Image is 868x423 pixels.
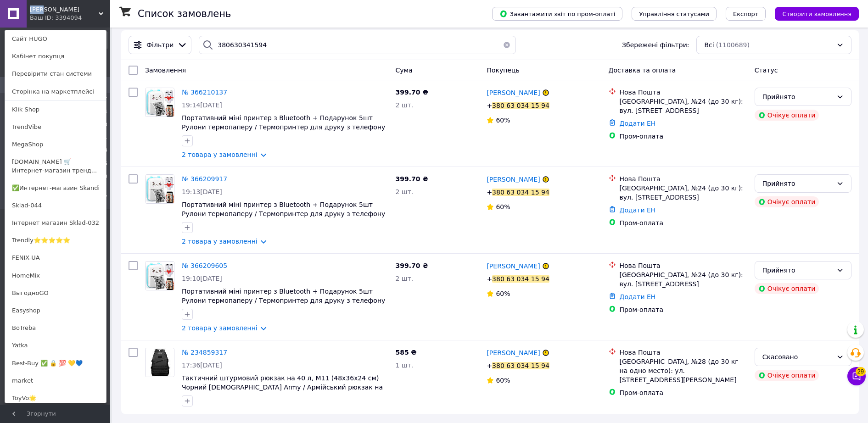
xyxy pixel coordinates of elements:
[182,262,227,269] span: № 366209605
[396,362,414,369] span: 1 шт.
[199,36,516,54] input: Пошук за номером замовлення, ПІБ покупця, номером телефону, Email, номером накладної
[5,214,106,232] a: Інтернет магазин Sklad-032
[620,388,747,397] div: Пром-оплата
[182,89,227,96] a: № 366210137
[396,89,428,96] span: 399.70 ₴
[496,203,510,211] span: 60%
[704,40,714,50] span: Всі
[396,175,428,183] span: 399.70 ₴
[182,114,385,131] a: Портативний міні принтер з Bluetooth + Подарунок 5шт Рулони термопаперу / Термопринтер для друку ...
[847,367,866,385] button: Чат з покупцем29
[498,36,516,54] button: Очистить
[5,284,106,302] a: ВыгодноGO
[5,136,106,153] a: MegaShop
[396,275,414,282] span: 2 шт.
[182,101,222,109] span: 19:14[DATE]
[5,65,106,83] a: Перевірити стан системи
[766,10,859,17] a: Створити замовлення
[620,184,747,202] div: [GEOGRAPHIC_DATA], №24 (до 30 кг): вул. [STREET_ADDRESS]
[145,348,174,377] a: Фото товару
[487,262,540,270] span: [PERSON_NAME]
[726,7,766,21] button: Експорт
[396,67,413,74] span: Cума
[487,176,540,183] span: [PERSON_NAME]
[775,7,859,21] button: Створити замовлення
[145,67,186,74] span: Замовлення
[487,349,540,356] span: [PERSON_NAME]
[30,14,68,22] div: Ваш ID: 3394094
[485,359,551,372] div: +
[396,188,414,195] span: 2 шт.
[733,11,759,17] span: Експорт
[145,174,174,204] a: Фото товару
[5,267,106,284] a: HomeMix
[496,117,510,124] span: 60%
[485,99,551,112] div: +
[492,362,549,369] div: 380 63 034 15 94
[5,337,106,354] a: Yatka
[182,238,258,245] a: 2 товара у замовленні
[620,120,656,127] a: Додати ЕН
[632,7,717,21] button: Управління статусами
[620,88,747,97] div: Нова Пошта
[499,10,615,18] span: Завантажити звіт по пром-оплаті
[182,188,222,195] span: 19:13[DATE]
[755,196,819,207] div: Очікує оплати
[182,349,227,356] a: № 234859317
[182,374,383,400] a: Тактичний штурмовий рюкзак на 40 л, M11 (48х36х24 см) Чорний [DEMOGRAPHIC_DATA] Army / Армійський...
[487,89,540,96] span: [PERSON_NAME]
[755,283,819,294] div: Очікує оплати
[487,88,540,97] a: [PERSON_NAME]
[396,349,417,356] span: 585 ₴
[856,367,866,376] span: 29
[5,355,106,372] a: Best-Buy ✅ 🔒 💯 💛💙
[146,40,174,50] span: Фільтри
[755,370,819,381] div: Очікує оплати
[487,262,540,271] a: [PERSON_NAME]
[182,324,258,332] a: 2 товара у замовленні
[492,275,549,283] div: 380 63 034 15 94
[138,8,231,19] h1: Список замовлень
[755,67,778,74] span: Статус
[182,362,222,369] span: 17:36[DATE]
[620,305,747,314] div: Пром-оплата
[396,262,428,269] span: 399.70 ₴
[620,174,747,184] div: Нова Пошта
[762,92,833,102] div: Прийнято
[5,153,106,179] a: [DOMAIN_NAME] 🛒 Интернет-магазин тренд...
[182,288,385,304] a: Портативний міні принтер з Bluetooth + Подарунок 5шт Рулони термопаперу / Термопринтер для друку ...
[716,41,750,49] span: (1100689)
[146,88,174,117] img: Фото товару
[5,319,106,337] a: BoTreba
[145,261,174,290] a: Фото товару
[182,175,227,183] a: № 366209917
[620,293,656,301] a: Додати ЕН
[5,101,106,118] a: Klik Shop
[5,249,106,267] a: FENIX-UA
[5,30,106,48] a: Сайт HUGO
[492,102,549,109] div: 380 63 034 15 94
[182,201,385,217] span: Портативний міні принтер з Bluetooth + Подарунок 5шт Рулони термопаперу / Термопринтер для друку ...
[620,132,747,141] div: Пром-оплата
[5,48,106,65] a: Кабінет покупця
[485,186,551,199] div: +
[620,97,747,115] div: [GEOGRAPHIC_DATA], №24 (до 30 кг): вул. [STREET_ADDRESS]
[755,110,819,121] div: Очікує оплати
[487,175,540,184] a: [PERSON_NAME]
[782,11,851,17] span: Створити замовлення
[396,101,414,109] span: 2 шт.
[5,232,106,249] a: Trendly⭐⭐⭐⭐⭐
[622,40,689,50] span: Збережені фільтри:
[30,6,99,14] span: HUGO
[5,83,106,100] a: Сторінка на маркетплейсі
[492,7,622,21] button: Завантажити звіт по пром-оплаті
[609,67,676,74] span: Доставка та оплата
[762,352,833,362] div: Скасовано
[487,67,519,74] span: Покупець
[5,197,106,214] a: Sklad-044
